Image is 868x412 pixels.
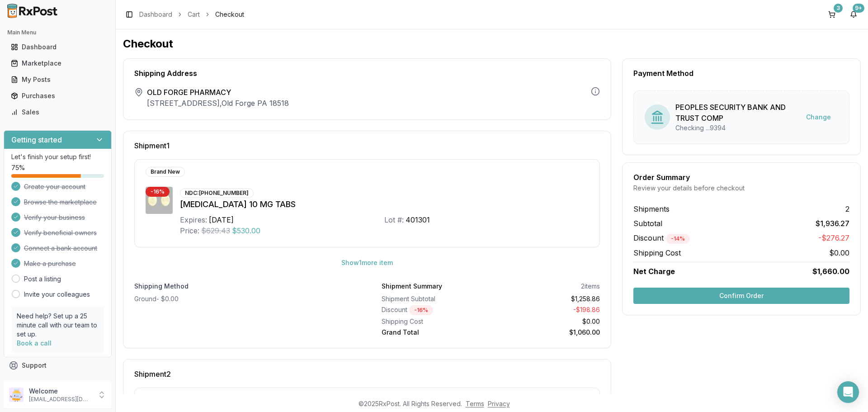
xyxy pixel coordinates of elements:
span: Shipment 1 [134,142,170,149]
a: Invite your colleagues [24,290,90,299]
span: 75 % [11,163,25,172]
button: Support [4,357,112,374]
div: Shipment Subtotal [382,294,487,303]
img: RxPost Logo [4,4,61,18]
div: 3 [834,4,843,13]
button: Change [799,109,838,125]
a: Dashboard [7,39,108,55]
span: Make a purchase [24,259,76,268]
div: 2 items [581,282,600,291]
div: PEOPLES SECURITY BANK AND TRUST COMP [675,102,799,123]
div: Ground - $0.00 [134,294,353,303]
div: $0.00 [495,317,600,326]
span: Checkout [215,10,244,19]
div: - 14 % [666,234,690,244]
div: Shipment Summary [382,282,442,291]
div: Sales [11,108,104,117]
div: Order Summary [633,174,849,181]
div: Checking ...9394 [675,123,799,133]
p: [EMAIL_ADDRESS][DOMAIN_NAME] [29,396,92,403]
span: Discount [633,233,690,242]
a: Book a call [17,339,52,347]
h2: Main Menu [7,29,108,36]
div: - $198.86 [495,305,600,315]
span: Feedback [22,377,52,386]
button: Confirm Order [633,288,849,304]
button: My Posts [4,72,112,87]
span: Verify your business [24,213,85,222]
p: [STREET_ADDRESS] , Old Forge PA 18518 [147,98,289,109]
a: Terms [466,400,484,407]
div: - 16 % [409,305,433,315]
span: Shipment 2 [134,370,171,378]
span: 2 [845,204,849,214]
label: Shipping Method [134,282,353,291]
div: Expires: [180,214,207,225]
a: Post a listing [24,275,61,284]
a: Privacy [488,400,510,407]
div: Lot #: [384,214,404,225]
div: $1,060.00 [495,328,600,337]
nav: breadcrumb [139,10,244,19]
span: -$276.27 [818,232,849,244]
span: $0.00 [829,247,849,258]
p: Need help? Set up a 25 minute call with our team to set up. [17,312,99,339]
img: User avatar [9,388,24,402]
button: Purchases [4,89,112,103]
button: 9+ [846,7,861,22]
div: 9+ [853,4,864,13]
div: Open Intercom Messenger [837,381,859,403]
p: Welcome [29,387,92,396]
div: Price: [180,225,199,236]
span: $1,660.00 [812,266,849,277]
h1: Checkout [123,37,861,51]
span: $1,936.27 [816,218,849,229]
button: Marketplace [4,56,112,71]
div: My Posts [11,75,104,84]
div: Dashboard [11,43,104,52]
div: Discount [382,305,487,315]
a: Marketplace [7,55,108,71]
div: NDC: [PHONE_NUMBER] [180,188,254,198]
p: Let's finish your setup first! [11,152,104,161]
div: [MEDICAL_DATA] 10 MG TABS [180,198,589,211]
span: Net Charge [633,267,675,276]
span: Verify beneficial owners [24,228,97,237]
div: - 16 % [146,187,170,197]
span: Shipments [633,204,670,214]
div: Shipping Address [134,70,600,77]
div: Review your details before checkout [633,184,849,193]
div: Purchases [11,91,104,100]
div: Grand Total [382,328,487,337]
a: My Posts [7,71,108,88]
div: 401301 [406,214,430,225]
a: Cart [188,10,200,19]
span: Subtotal [633,218,662,229]
button: 3 [825,7,839,22]
a: Dashboard [139,10,172,19]
span: OLD FORGE PHARMACY [147,87,289,98]
span: Shipping Cost [633,247,681,258]
h3: Getting started [11,134,62,145]
div: $1,258.86 [495,294,600,303]
button: Dashboard [4,40,112,54]
div: [DATE] [209,214,234,225]
button: Show1more item [334,255,400,271]
span: $530.00 [232,225,260,236]
span: $629.43 [201,225,230,236]
div: Marketplace [11,59,104,68]
div: Payment Method [633,70,849,77]
span: Connect a bank account [24,244,97,253]
a: Purchases [7,88,108,104]
span: Browse the marketplace [24,198,97,207]
a: Sales [7,104,108,120]
img: Jardiance 10 MG TABS [146,187,173,214]
div: Shipping Cost [382,317,487,326]
span: Create your account [24,182,85,191]
button: Feedback [4,374,112,390]
button: Sales [4,105,112,119]
div: Brand New [146,167,185,177]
